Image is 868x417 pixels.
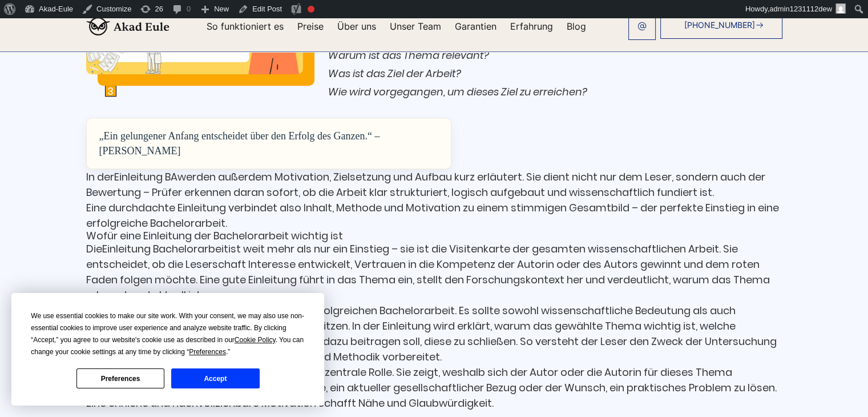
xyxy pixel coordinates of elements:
span: Cookie Policy [235,336,276,344]
div: We use essential cookies to make our site work. With your consent, we may also use non-essential ... [31,310,305,358]
a: Preise [297,22,324,31]
a: Erfahrung [510,22,553,31]
img: email [637,22,647,31]
span: Die [86,242,102,256]
p: Einleitung Bachelorarbeit [86,241,782,303]
div: Focus keyphrase not set [308,6,314,13]
span: In der [86,170,114,184]
span: Wofür eine Einleitung der Bachelorarbeit wichtig ist [86,228,343,243]
a: [PHONE_NUMBER] [660,11,782,39]
span: Warum ist das Thema relevant? [328,48,489,62]
span: Preferences [189,348,226,356]
button: Accept [171,368,259,388]
p: Einleitung BA [86,169,782,200]
img: logo [86,17,169,35]
p: relevantes Thema [86,303,782,364]
span: Was ist das Ziel der Arbeit? [328,66,461,81]
span: ist weit mehr als nur ein Einstieg – sie ist die Visitenkarte der gesamten wissenschaftlichen Arb... [86,242,770,302]
div: Cookie Consent Prompt [11,293,324,406]
a: Über uns [337,22,376,31]
a: Blog [567,22,586,31]
span: admin1231112dew [769,5,832,13]
span: Wie wird vorgegangen, um dieses Ziel zu erreichen? [328,85,587,99]
div: „Ein gelungener Anfang entscheidet über den Erfolg des Ganzen.“ – [PERSON_NAME] [86,118,451,169]
a: Garantien [455,22,496,31]
span: spielt hierbei eine zentrale Rolle. Sie zeigt, weshalb sich der Autor oder die Autorin für dieses... [86,365,777,410]
span: Eine durchdachte Einleitung verbindet also Inhalt, Methode und Motivation zu einem stimmigen Gesa... [86,201,779,230]
span: ist die Grundlage jeder erfolgreichen Bachelorarbeit. Es sollte sowohl wissenschaftliche Bedeutun... [86,303,777,364]
span: werden außerdem Motivation, Zielsetzung und Aufbau kurz erläutert. Sie dient nicht nur dem Leser,... [86,170,765,199]
a: So funktioniert es [207,22,284,31]
span: [PHONE_NUMBER] [684,21,755,30]
p: Motivation Bachelorarbeit [86,364,782,411]
a: Unser Team [390,22,441,31]
button: Preferences [76,368,164,388]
